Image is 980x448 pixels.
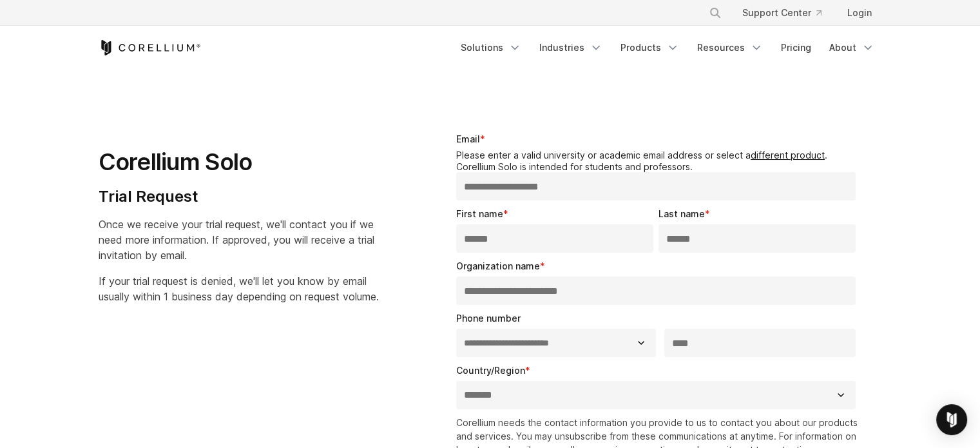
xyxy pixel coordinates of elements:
[613,36,687,59] a: Products
[99,275,379,303] span: If your trial request is denied, we'll let you know by email usually within 1 business day depend...
[704,1,727,24] button: Search
[837,1,882,24] a: Login
[456,150,861,172] legend: Please enter a valid university or academic email address or select a . Corellium Solo is intende...
[453,36,882,59] div: Navigation Menu
[456,133,480,144] span: Email
[453,36,529,59] a: Solutions
[732,1,832,24] a: Support Center
[689,36,771,59] a: Resources
[99,148,379,177] h1: Corellium Solo
[456,365,525,376] span: Country/Region
[456,260,540,271] span: Organization name
[532,36,610,59] a: Industries
[693,1,882,24] div: Navigation Menu
[936,404,967,435] div: Open Intercom Messenger
[751,150,825,161] a: different product
[456,313,521,324] span: Phone number
[658,208,705,219] span: Last name
[99,40,201,55] a: Corellium Home
[821,36,882,59] a: About
[99,218,374,262] span: Once we receive your trial request, we'll contact you if we need more information. If approved, y...
[456,208,503,219] span: First name
[99,187,379,206] h4: Trial Request
[773,36,819,59] a: Pricing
